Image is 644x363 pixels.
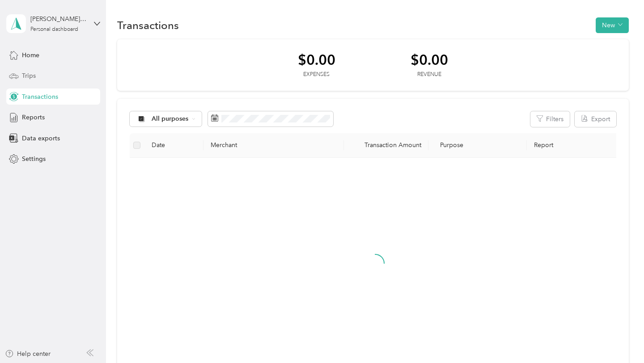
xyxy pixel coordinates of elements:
[152,116,189,122] span: All purposes
[298,71,335,79] div: Expenses
[22,92,58,101] span: Transactions
[117,21,179,30] h1: Transactions
[5,349,51,359] button: Help center
[530,111,570,127] button: Filters
[22,134,60,143] span: Data exports
[594,313,644,363] iframe: Everlance-gr Chat Button Frame
[298,52,335,68] div: $0.00
[411,71,448,79] div: Revenue
[22,71,36,80] span: Trips
[144,133,203,158] th: Date
[436,141,464,149] span: Purpose
[344,133,428,158] th: Transaction Amount
[22,51,39,60] span: Home
[527,133,621,158] th: Report
[575,111,616,127] button: Export
[22,154,46,164] span: Settings
[30,27,78,32] div: Personal dashboard
[596,17,629,33] button: New
[411,52,448,68] div: $0.00
[203,133,344,158] th: Merchant
[30,14,86,24] div: [PERSON_NAME][EMAIL_ADDRESS][DOMAIN_NAME]
[22,113,45,122] span: Reports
